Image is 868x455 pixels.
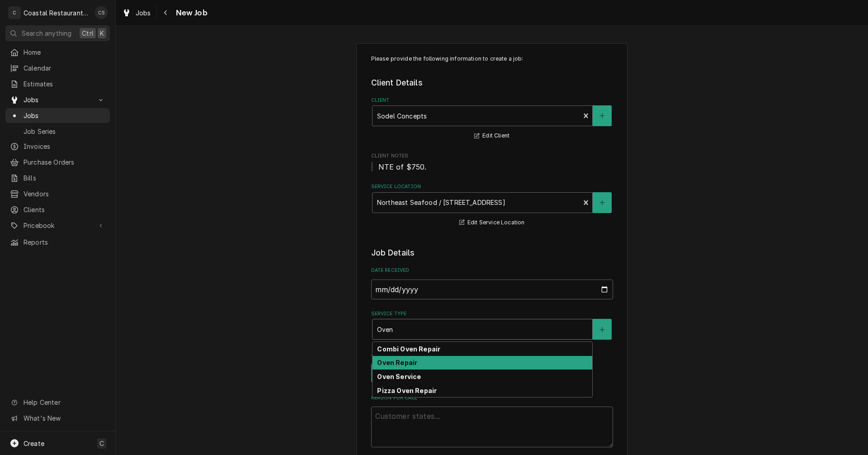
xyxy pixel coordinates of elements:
label: Reason For Call [371,394,613,402]
label: Service Location [371,183,613,190]
a: Calendar [5,61,110,76]
span: Ctrl [82,28,94,38]
a: Invoices [5,139,110,154]
strong: Pizza Oven Repair [377,387,437,394]
span: Home [24,47,105,57]
a: Estimates [5,76,110,91]
span: What's New [24,413,104,423]
span: Help Center [24,398,104,407]
a: Clients [5,202,110,217]
span: Pricebook [24,221,92,230]
span: K [100,28,104,38]
a: Jobs [118,5,155,20]
button: Create New Location [593,192,612,213]
div: Service Type [371,310,613,340]
span: Estimates [24,79,105,89]
button: Navigate back [159,5,173,20]
a: Jobs [5,108,110,123]
span: Invoices [24,142,105,151]
div: Coastal Restaurant Repair [24,8,90,18]
span: Reports [24,237,105,247]
svg: Create New Client [599,113,605,119]
button: Create New Client [593,105,612,126]
span: Client Notes [371,161,613,172]
span: Purchase Orders [24,157,105,167]
button: Edit Service Location [458,217,526,228]
span: Search anything [22,28,71,38]
div: Client [371,97,613,142]
span: Jobs [24,111,105,120]
a: Purchase Orders [5,155,110,170]
div: Reason For Call [371,394,613,447]
span: Job Series [24,127,105,136]
a: Go to What's New [5,411,110,426]
div: Client Notes [371,152,613,172]
span: Calendar [24,63,105,73]
span: NTE of $750. [378,162,427,171]
svg: Create New Location [599,199,605,206]
legend: Client Details [371,77,613,89]
span: Create [24,440,44,447]
a: Vendors [5,186,110,201]
span: Clients [24,205,105,214]
a: Go to Help Center [5,395,110,410]
a: Go to Pricebook [5,218,110,233]
svg: Create New Service [599,327,605,333]
button: Create New Service [593,319,612,340]
a: Bills [5,171,110,185]
label: Client [371,97,613,104]
div: Chris Sockriter's Avatar [95,6,108,19]
span: New Job [173,7,208,19]
legend: Job Details [371,247,613,259]
div: Service Location [371,183,613,228]
label: Service Type [371,310,613,318]
label: Date Received [371,267,613,274]
button: Search anythingCtrlK [5,25,110,41]
p: Please provide the following information to create a job: [371,55,613,63]
span: Jobs [136,8,151,18]
span: Jobs [24,95,92,104]
label: Job Type [371,351,613,358]
span: C [99,439,104,448]
a: Home [5,45,110,60]
div: Date Received [371,267,613,299]
strong: Oven Service [377,373,421,380]
strong: Combi Oven Repair [377,345,440,353]
a: Reports [5,235,110,250]
div: CS [95,6,108,19]
a: Job Series [5,124,110,139]
span: Vendors [24,189,105,199]
a: Go to Jobs [5,92,110,107]
div: C [8,6,21,19]
strong: Oven Repair [377,359,417,366]
span: Client Notes [371,152,613,160]
button: Edit Client [473,130,511,142]
input: yyyy-mm-dd [371,280,613,299]
div: Job Type [371,351,613,383]
span: Bills [24,173,105,183]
